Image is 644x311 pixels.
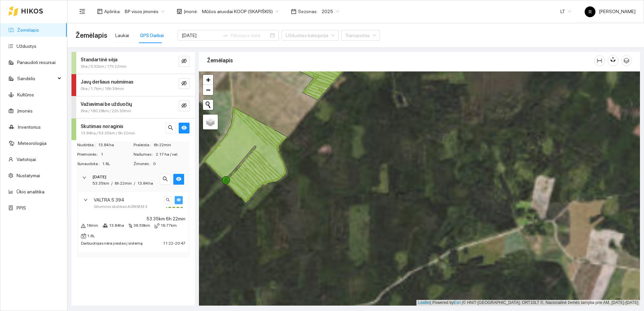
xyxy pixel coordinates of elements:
[140,32,164,39] div: GPS Darbai
[179,123,189,133] button: eye
[137,181,153,186] span: 13.84 ha
[94,196,124,204] span: VALTRA.S 394
[128,223,133,228] span: node-index
[78,192,188,214] div: VALTRA.S 394Giluminis skutikas AGRISEM 3searcheye
[175,196,183,204] button: eye
[181,58,187,65] span: eye-invisible
[160,174,171,185] button: search
[146,215,185,222] span: 53.35km 6h 22min
[322,6,339,17] span: 2025
[179,78,189,89] button: eye-invisible
[203,85,213,95] a: Zoom out
[81,79,134,85] strong: Javų derliaus nuėmimas
[134,151,156,158] span: Našumas
[589,6,592,17] span: R
[86,222,98,229] span: 16min
[17,92,34,97] a: Kultūros
[462,300,463,305] span: |
[87,233,95,239] span: 1.6L
[156,151,189,158] span: 2.17 ha / val.
[176,176,181,183] span: eye
[111,181,113,186] span: /
[81,241,143,246] span: Darbuotojas nėra įvestas į sistemą
[94,204,147,210] span: Giluminis skutikas AGRISEM 3
[182,32,220,39] input: Pradžios data
[181,103,187,109] span: eye-invisible
[92,181,109,186] span: 53.35km
[134,142,154,148] span: Praleista
[291,9,296,14] span: calendar
[115,32,129,39] div: Laukai
[206,86,210,94] span: −
[81,63,126,70] span: 0ha / 0.32km / 17h 22min
[98,142,133,148] span: 13.84 ha
[134,222,150,229] span: 36.58km
[594,55,605,66] button: column-width
[81,57,117,62] strong: Standartinė sėja
[84,198,88,202] span: right
[223,33,228,38] span: swap-right
[207,51,594,70] div: Žemėlapis
[168,125,173,131] span: search
[109,222,124,229] span: 13.84ha
[102,161,133,167] span: 1.6L
[76,5,89,18] button: menu-fold
[104,8,121,15] span: Aplinka :
[17,205,26,211] a: PPIS
[81,101,132,107] strong: Važiavimai be užduočių
[202,6,279,17] span: Mūšos aruodai KOOP (SKAPIŠKIS)
[76,30,107,41] span: Žemėlapis
[101,151,133,158] span: 1
[17,27,39,33] a: Žemėlapis
[164,196,172,204] button: search
[173,174,184,185] button: eye
[79,8,85,14] span: menu-fold
[163,176,168,183] span: search
[77,161,102,167] span: Sunaudota
[179,100,189,111] button: eye-invisible
[177,9,182,14] span: shop
[17,173,40,178] a: Nustatymai
[418,300,430,305] a: Leaflet
[17,189,45,194] a: Ūkio analitika
[179,56,189,67] button: eye-invisible
[81,130,135,136] span: 13.84ha / 53.35km / 6h 22min
[77,170,189,191] div: [DATE]53.35km/6h 22min/13.84 hasearcheye
[181,81,187,87] span: eye-invisible
[165,123,176,133] button: search
[184,8,198,15] span: Įmonė :
[17,60,56,65] a: Panaudoti resursai
[18,141,47,146] a: Meteorologija
[71,96,195,118] div: Važiavimai be užduočių0ha / 160.28km / 22h 30mineye-invisible
[17,108,33,114] a: Įmonės
[125,6,165,17] span: BP visos įmonės
[298,8,318,15] span: Sezonas :
[18,124,41,130] a: Inventorius
[17,72,56,85] span: Sandėlis
[177,198,181,203] span: eye
[160,222,177,229] span: 16.77km
[115,181,132,186] span: 6h 22min
[134,181,135,186] span: /
[134,161,153,167] span: Žmonės
[71,74,195,96] div: Javų derliaus nuėmimas0ha / 1.7km / 16h 39mineye-invisible
[206,75,210,84] span: +
[203,115,218,129] a: Layers
[77,151,101,158] span: Priemonės
[17,157,36,162] a: Vartotojai
[231,32,269,39] input: Pabaigos data
[181,125,187,131] span: eye
[203,100,213,110] button: Initiate a new search
[166,198,170,203] span: search
[81,108,131,114] span: 0ha / 160.28km / 22h 30min
[585,9,636,14] span: [PERSON_NAME]
[223,33,228,38] span: to
[82,176,86,180] span: right
[71,52,195,74] div: Standartinė sėja0ha / 0.32km / 17h 22mineye-invisible
[81,223,86,228] span: warning
[153,161,189,167] span: 0
[154,142,189,148] span: 6h 22min
[17,43,36,49] a: Užduotys
[594,58,605,63] span: column-width
[163,241,185,246] span: 11:22 - 20:47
